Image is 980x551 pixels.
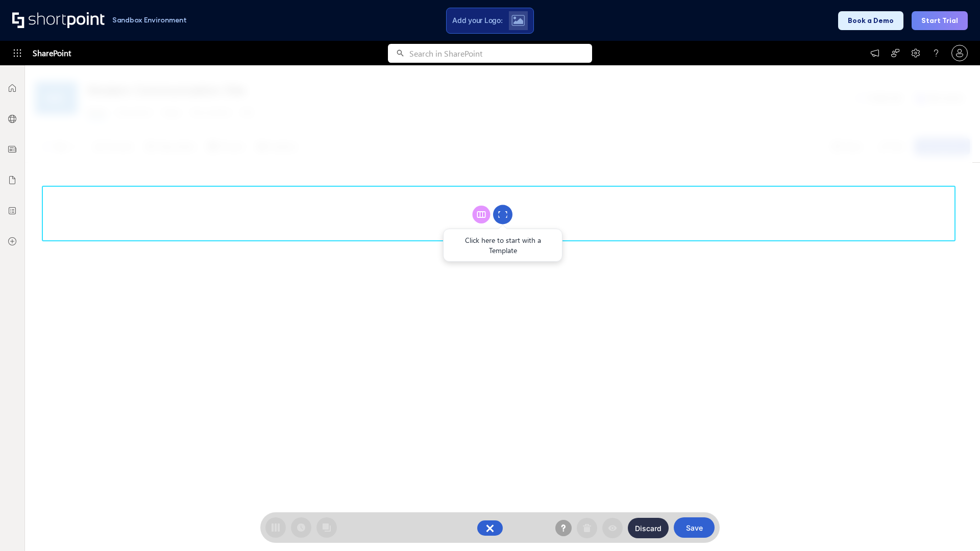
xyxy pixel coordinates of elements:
[674,517,715,538] button: Save
[912,11,968,30] button: Start Trial
[409,44,592,63] input: Search in SharePoint
[33,41,71,65] span: SharePoint
[628,518,669,538] button: Discard
[838,11,903,30] button: Book a Demo
[112,17,187,23] h1: Sandbox Environment
[511,15,525,26] img: Upload logo
[452,16,502,25] span: Add your Logo:
[929,502,980,551] iframe: Chat Widget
